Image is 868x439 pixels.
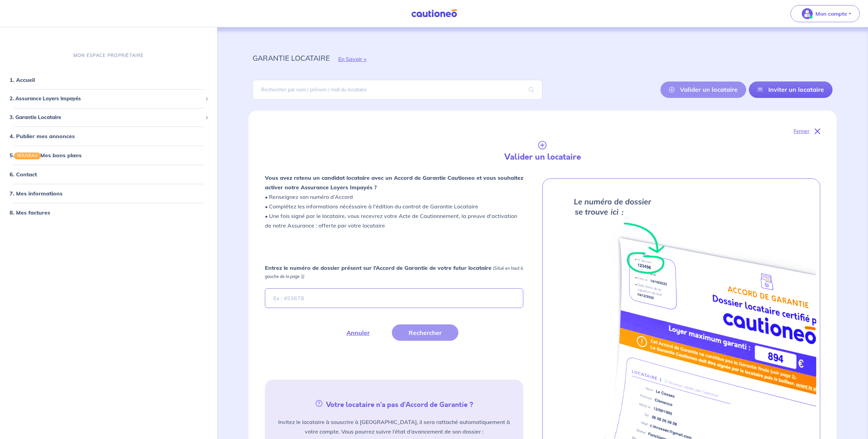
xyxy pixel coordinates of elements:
p: Fermer [794,127,809,136]
p: • Renseignez son numéro d’Accord • Complétez les informations nécéssaire à l'édition du contrat d... [265,173,524,230]
p: Invitez le locataire à souscrire à [GEOGRAPHIC_DATA], il sera rattaché automatiquement à votre co... [273,417,515,436]
input: Rechercher par nom / prénom / mail du locataire [253,80,543,100]
button: En Savoir + [330,49,375,69]
h5: Votre locataire n’a pas d’Accord de Garantie ? [268,399,521,409]
button: Annuler [330,324,386,341]
a: 4. Publier mes annonces [10,133,75,140]
a: 7. Mes informations [10,190,62,197]
div: 4. Publier mes annonces [3,129,214,143]
div: 3. Garantie Locataire [3,111,214,124]
div: 7. Mes informations [3,187,214,200]
a: 5.NOUVEAUMes bons plans [10,152,82,159]
p: Mon compte [815,10,847,18]
a: 1. Accueil [10,76,35,83]
strong: Vous avez retenu un candidat locataire avec un Accord de Garantie Cautioneo et vous souhaitez act... [265,174,523,191]
button: illu_account_valid_menu.svgMon compte [791,5,860,22]
span: 3. Garantie Locataire [10,113,202,121]
div: 8. Mes factures [3,206,214,219]
p: garantie locataire [253,52,330,64]
div: 6. Contact [3,167,214,181]
p: MON ESPACE PROPRIÉTAIRE [73,52,144,59]
h4: Valider un locataire [402,152,684,162]
input: Ex : 453678 [265,288,524,308]
strong: Entrez le numéro de dossier présent sur l’Accord de Garantie de votre futur locataire [265,264,492,271]
span: 2. Assurance Loyers Impayés [10,95,202,103]
div: 5.NOUVEAUMes bons plans [3,148,214,162]
div: 1. Accueil [3,73,214,87]
a: 6. Contact [10,171,37,178]
a: 8. Mes factures [10,209,50,216]
em: (Situé en haut à gauche de la page 1) [265,266,523,279]
div: 2. Assurance Loyers Impayés [3,92,214,105]
a: Inviter un locataire [749,82,833,98]
img: illu_account_valid_menu.svg [802,8,813,19]
img: Cautioneo [409,9,460,18]
span: search [521,80,542,99]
